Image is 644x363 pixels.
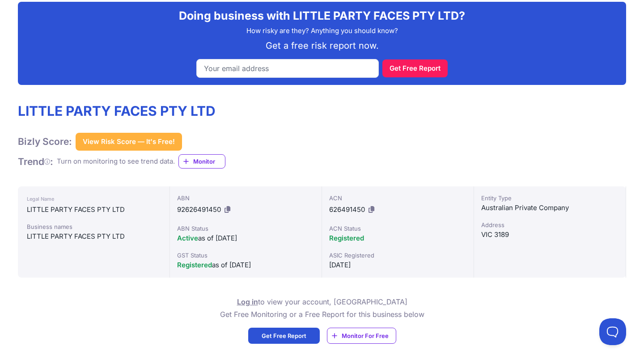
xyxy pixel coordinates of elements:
[481,229,619,240] div: VIC 3189
[27,194,161,204] div: Legal Name
[177,233,314,244] div: as of [DATE]
[327,328,396,344] a: Monitor For Free
[25,9,619,22] h2: Doing business with LITTLE PARTY FACES PTY LTD?
[177,261,212,269] span: Registered
[481,203,619,213] div: Australian Private Company
[248,328,320,344] a: Get Free Report
[177,260,314,270] div: as of [DATE]
[220,295,424,321] p: to view your account, [GEOGRAPHIC_DATA] Get Free Monitoring or a Free Report for this business below
[27,204,161,215] div: LITTLE PARTY FACES PTY LTD
[177,224,314,233] div: ABN Status
[382,59,448,77] button: Get Free Report
[196,59,379,78] input: Your email address
[76,133,182,151] button: View Risk Score — It's Free!
[57,156,175,167] div: Turn on monitoring to see trend data.
[599,318,626,345] iframe: Toggle Customer Support
[27,231,161,242] div: LITTLE PARTY FACES PTY LTD
[329,251,466,260] div: ASIC Registered
[193,157,225,166] span: Monitor
[18,156,53,168] h1: Trend :
[25,26,619,36] p: How risky are they? Anything you should know?
[27,222,161,231] div: Business names
[329,224,466,233] div: ACN Status
[329,194,466,203] div: ACN
[177,251,314,260] div: GST Status
[262,331,306,340] span: Get Free Report
[18,135,72,148] h1: Bizly Score:
[329,234,364,242] span: Registered
[237,297,258,306] a: Log in
[329,205,365,214] span: 626491450
[177,205,221,214] span: 92626491450
[481,194,619,203] div: Entity Type
[177,234,198,242] span: Active
[18,103,225,119] h1: LITTLE PARTY FACES PTY LTD
[178,154,225,169] a: Monitor
[342,331,389,340] span: Monitor For Free
[329,260,466,270] div: [DATE]
[177,194,314,203] div: ABN
[25,39,619,52] p: Get a free risk report now.
[481,220,619,229] div: Address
